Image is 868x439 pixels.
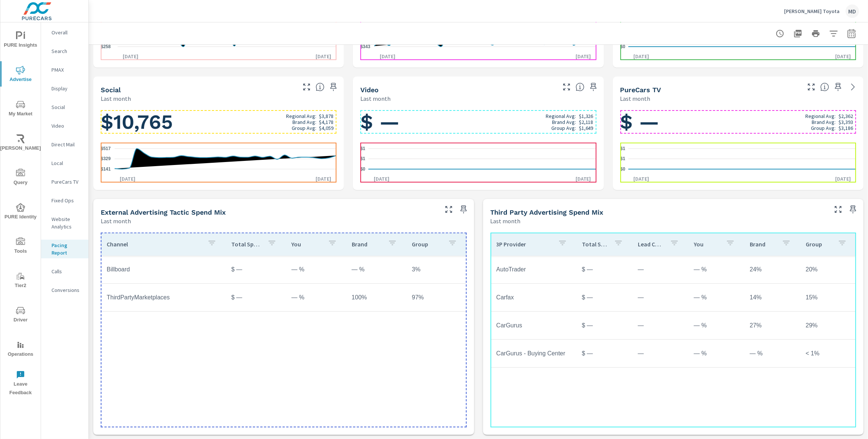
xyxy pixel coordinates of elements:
[587,81,599,93] span: Save this to your personalized report
[51,122,82,130] p: Video
[51,85,82,92] p: Display
[800,344,856,363] td: < 1%
[225,288,285,307] td: $ —
[41,27,88,38] div: Overall
[101,109,336,135] h1: $10,765
[360,94,391,103] p: Last month
[101,260,225,279] td: Billboard
[839,119,853,125] p: $3,393
[832,81,844,93] span: Save this to your personalized report
[346,260,406,279] td: — %
[3,203,38,221] span: PURE Identity
[443,203,455,215] button: Make Fullscreen
[292,125,316,131] p: Group Avg:
[826,26,841,41] button: Apply Filters
[3,100,38,118] span: My Market
[806,240,832,248] p: Group
[3,169,38,187] span: Query
[3,31,38,50] span: PURE Insights
[316,82,325,91] span: The amount of money spent on Social advertising during the period.
[744,260,800,279] td: 24%
[551,125,576,131] p: Group Avg:
[41,214,88,232] div: Website Analytics
[3,134,38,153] span: [PERSON_NAME]
[496,240,552,248] p: 3P Provider
[41,284,88,296] div: Conversions
[632,344,688,363] td: —
[620,109,856,135] h1: $ —
[561,81,573,93] button: Make Fullscreen
[41,83,88,94] div: Display
[101,217,131,225] p: Last month
[51,103,82,111] p: Social
[846,4,859,18] div: MD
[688,344,744,363] td: — %
[41,176,88,187] div: PureCars TV
[41,139,88,150] div: Direct Mail
[101,44,111,49] text: $258
[51,66,82,74] p: PMAX
[839,125,853,131] p: $3,186
[638,240,664,248] p: Lead Count
[360,86,379,94] h5: Video
[319,113,333,119] p: $3,878
[688,316,744,335] td: — %
[632,260,688,279] td: —
[101,94,131,103] p: Last month
[806,113,836,119] p: Regional Avg:
[576,344,632,363] td: $ —
[820,82,829,91] span: Cost of your connected TV ad campaigns. [Source: This data is provided by the video advertising p...
[844,26,859,41] button: Select Date Range
[491,260,576,279] td: AutoTrader
[51,141,82,148] p: Direct Mail
[579,125,593,131] p: $1,649
[620,86,661,94] h5: PureCars TV
[491,288,576,307] td: Carfax
[830,175,856,183] p: [DATE]
[41,266,88,277] div: Calls
[41,195,88,206] div: Fixed Ops
[360,44,370,49] text: $343
[412,240,442,248] p: Group
[51,215,82,230] p: Website Analytics
[225,260,285,279] td: $ —
[360,166,366,172] text: $0
[628,53,654,60] p: [DATE]
[51,159,82,167] p: Local
[310,53,336,60] p: [DATE]
[41,240,88,258] div: Pacing Report
[491,208,604,216] h5: Third Party Advertising Spend Mix
[688,260,744,279] td: — %
[51,242,82,256] p: Pacing Report
[51,29,82,36] p: Overall
[3,306,38,324] span: Driver
[491,217,521,225] p: Last month
[744,288,800,307] td: 14%
[285,260,345,279] td: — %
[632,288,688,307] td: —
[101,156,111,162] text: $329
[620,166,626,172] text: $0
[800,316,856,335] td: 29%
[101,86,121,94] h5: Social
[744,344,800,363] td: — %
[620,94,651,103] p: Last month
[832,203,844,215] button: Make Fullscreen
[620,156,626,162] text: $1
[811,125,836,131] p: Group Avg:
[839,113,853,119] p: $2,362
[41,120,88,131] div: Video
[552,119,576,125] p: Brand Avg:
[360,156,366,162] text: $1
[346,288,406,307] td: 100%
[310,175,336,183] p: [DATE]
[107,240,201,248] p: Channel
[41,102,88,113] div: Social
[847,81,859,93] a: See more details in report
[101,146,111,151] text: $517
[570,53,596,60] p: [DATE]
[491,344,576,363] td: CarGurus - Buying Center
[620,146,626,151] text: $1
[51,197,82,204] p: Fixed Ops
[847,203,859,215] span: Save this to your personalized report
